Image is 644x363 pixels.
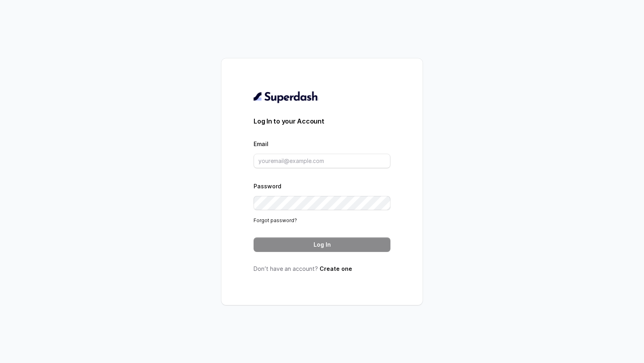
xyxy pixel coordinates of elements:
[254,140,268,147] label: Email
[254,91,318,103] img: light.svg
[254,265,390,273] p: Don’t have an account?
[254,183,281,190] label: Password
[254,237,390,252] button: Log In
[254,217,297,223] a: Forgot password?
[320,265,352,272] a: Create one
[254,116,390,126] h3: Log In to your Account
[254,154,390,168] input: youremail@example.com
